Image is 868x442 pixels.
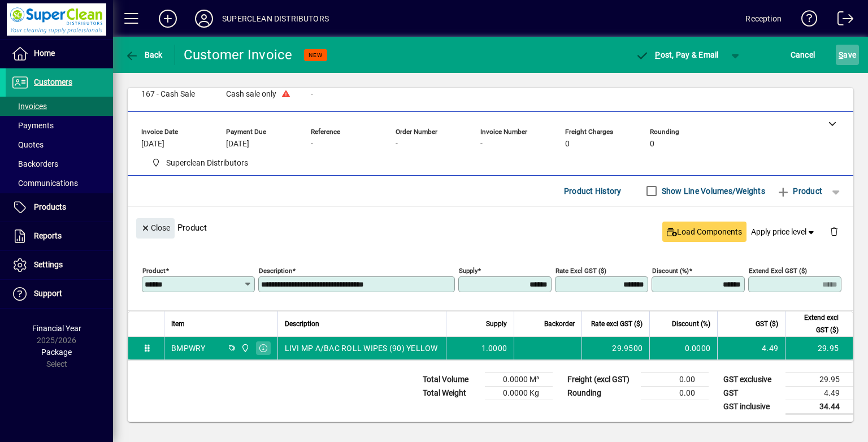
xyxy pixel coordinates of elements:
[776,182,822,200] span: Product
[6,193,113,222] a: Products
[11,179,78,188] span: Communications
[147,156,253,170] span: Superclean Distributors
[480,140,483,149] span: -
[636,50,719,59] span: ost, Pay & Email
[6,174,113,193] a: Communications
[186,8,222,29] button: Profile
[11,121,54,130] span: Payments
[34,202,66,211] span: Products
[6,97,113,116] a: Invoices
[125,50,163,59] span: Back
[34,289,62,298] span: Support
[791,46,815,64] span: Cancel
[667,226,742,238] span: Load Components
[285,343,438,354] span: LIVI MP A/BAC ROLL WIPES (90) YELLOW
[141,140,164,149] span: [DATE]
[133,223,177,233] app-page-header-button: Close
[544,318,575,330] span: Backorder
[311,140,313,149] span: -
[142,266,166,274] mat-label: Product
[136,218,175,239] button: Close
[749,266,807,274] mat-label: Extend excl GST ($)
[718,400,785,414] td: GST inclusive
[589,343,643,354] div: 29.9500
[32,324,81,333] span: Financial Year
[396,140,398,149] span: -
[122,45,166,65] button: Back
[184,46,293,64] div: Customer Invoice
[171,318,185,330] span: Item
[113,45,175,65] app-page-header-button: Back
[6,154,113,174] a: Backorders
[793,2,818,39] a: Knowledge Base
[785,337,853,359] td: 29.95
[486,318,507,330] span: Supply
[34,77,72,86] span: Customers
[747,222,821,242] button: Apply price level
[34,231,62,240] span: Reports
[718,372,785,386] td: GST exclusive
[150,8,186,29] button: Add
[641,372,709,386] td: 0.00
[417,372,485,386] td: Total Volume
[6,135,113,154] a: Quotes
[11,140,44,149] span: Quotes
[171,343,206,354] div: BMPWRY
[562,372,641,386] td: Freight (excl GST)
[785,400,853,414] td: 34.44
[792,311,839,336] span: Extend excl GST ($)
[226,140,249,149] span: [DATE]
[459,266,478,274] mat-label: Supply
[285,318,319,330] span: Description
[6,251,113,279] a: Settings
[11,102,47,111] span: Invoices
[34,49,55,58] span: Home
[785,386,853,400] td: 4.49
[309,51,323,59] span: NEW
[562,386,641,400] td: Rounding
[751,226,817,238] span: Apply price level
[771,181,828,201] button: Product
[564,182,622,200] span: Product History
[128,207,853,248] div: Product
[238,342,251,354] span: Superclean Distributors
[821,226,848,236] app-page-header-button: Delete
[559,181,626,201] button: Product History
[565,140,570,149] span: 0
[659,185,765,197] label: Show Line Volumes/Weights
[11,159,58,168] span: Backorders
[311,90,313,99] span: -
[745,10,782,28] div: Reception
[652,266,689,274] mat-label: Discount (%)
[591,318,643,330] span: Rate excl GST ($)
[6,280,113,308] a: Support
[6,116,113,135] a: Payments
[655,50,660,59] span: P
[836,45,859,65] button: Save
[641,386,709,400] td: 0.00
[555,266,606,274] mat-label: Rate excl GST ($)
[485,372,553,386] td: 0.0000 M³
[839,46,856,64] span: ave
[756,318,778,330] span: GST ($)
[41,348,72,357] span: Package
[662,222,747,242] button: Load Components
[485,386,553,400] td: 0.0000 Kg
[650,140,654,149] span: 0
[630,45,724,65] button: Post, Pay & Email
[821,218,848,245] button: Delete
[6,40,113,68] a: Home
[34,260,63,269] span: Settings
[718,386,785,400] td: GST
[788,45,818,65] button: Cancel
[166,157,248,169] span: Superclean Distributors
[672,318,710,330] span: Discount (%)
[259,266,292,274] mat-label: Description
[481,343,507,354] span: 1.0000
[141,90,195,99] span: 167 - Cash Sale
[226,90,276,99] span: Cash sale only
[717,337,785,359] td: 4.49
[222,10,329,28] div: SUPERCLEAN DISTRIBUTORS
[417,386,485,400] td: Total Weight
[829,2,854,39] a: Logout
